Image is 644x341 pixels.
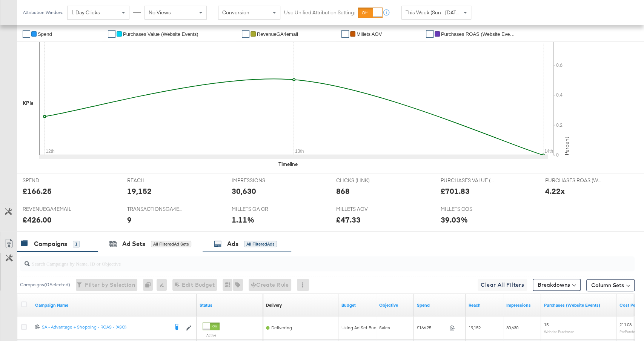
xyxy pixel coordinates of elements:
[341,30,349,38] a: ✔
[441,177,497,184] span: PURCHASES VALUE (WEBSITE EVENTS)
[619,322,632,327] span: £11.08
[441,31,516,37] span: Purchases ROAS (Website Events)
[108,30,115,38] a: ✔
[478,279,527,291] button: Clear All Filters
[35,302,194,308] a: Your campaign name.
[222,9,249,16] span: Conversion
[417,302,463,308] a: The total amount spent to date.
[227,240,238,248] div: Ads
[23,214,52,225] div: £426.00
[242,30,249,38] a: ✔
[266,302,282,308] div: Delivery
[406,9,462,16] span: This Week (Sun - [DATE])
[143,279,157,291] div: 0
[42,324,169,330] div: SA - Advantage + Shopping - ROAS - (ASC)
[127,206,184,213] span: TRANSACTIONSGA4EMAIL
[563,137,570,155] text: Percent
[336,214,361,225] div: £47.33
[379,302,411,308] a: Your campaign's objective.
[266,302,282,308] a: Reflects the ability of your Ad Campaign to achieve delivery based on ad states, schedule and bud...
[506,325,518,330] span: 30,630
[619,329,639,334] sub: Per Purchase
[149,9,171,16] span: No Views
[232,186,256,197] div: 30,630
[127,214,132,225] div: 9
[38,31,52,37] span: Spend
[441,214,468,225] div: 39.03%
[426,30,433,38] a: ✔
[586,279,635,291] button: Column Sets
[244,241,277,247] div: All Filtered Ads
[71,9,100,16] span: 1 Day Clicks
[506,302,538,308] a: The number of times your ad was served. On mobile apps an ad is counted as served the first time ...
[42,324,169,332] a: SA - Advantage + Shopping - ROAS - (ASC)
[23,30,30,38] a: ✔
[441,186,470,197] div: £701.83
[23,206,79,213] span: REVENUEGA4EMAIL
[30,253,579,268] input: Search Campaigns by Name, ID or Objective
[441,206,497,213] span: MILLETS COS
[23,100,34,107] div: KPIs
[23,10,63,15] div: Attribution Window:
[200,302,260,308] a: Shows the current state of your Ad Campaign.
[34,240,67,248] div: Campaigns
[122,240,145,248] div: Ad Sets
[341,325,383,331] div: Using Ad Set Budget
[533,279,581,291] button: Breakdowns
[544,322,549,327] span: 15
[336,177,393,184] span: CLICKS (LINK)
[544,302,613,308] a: The number of times a purchase was made tracked by your Custom Audience pixel on your website aft...
[545,186,565,197] div: 4.22x
[73,241,80,247] div: 1
[271,325,292,330] span: Delivering
[469,302,500,308] a: The number of people your ad was served to.
[417,325,446,330] span: £166.25
[232,177,288,184] span: IMPRESSIONS
[232,214,254,225] div: 1.11%
[127,186,152,197] div: 19,152
[336,206,393,213] span: MILLETS AOV
[151,241,191,247] div: All Filtered Ad Sets
[123,31,198,37] span: Purchases Value (Website Events)
[23,186,52,197] div: £166.25
[278,161,298,168] div: Timeline
[336,186,350,197] div: 868
[544,329,575,334] sub: Website Purchases
[232,206,288,213] span: MILLETS GA CR
[257,31,298,37] span: RevenueGA4email
[469,325,481,330] span: 19,152
[341,302,373,308] a: The maximum amount you're willing to spend on your ads, on average each day or over the lifetime ...
[357,31,382,37] span: Millets AOV
[127,177,184,184] span: REACH
[20,281,70,288] div: Campaigns ( 0 Selected)
[203,333,220,338] label: Active
[23,177,79,184] span: SPEND
[379,325,390,330] span: Sales
[545,177,602,184] span: PURCHASES ROAS (WEBSITE EVENTS)
[284,9,355,16] label: Use Unified Attribution Setting:
[481,280,524,290] span: Clear All Filters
